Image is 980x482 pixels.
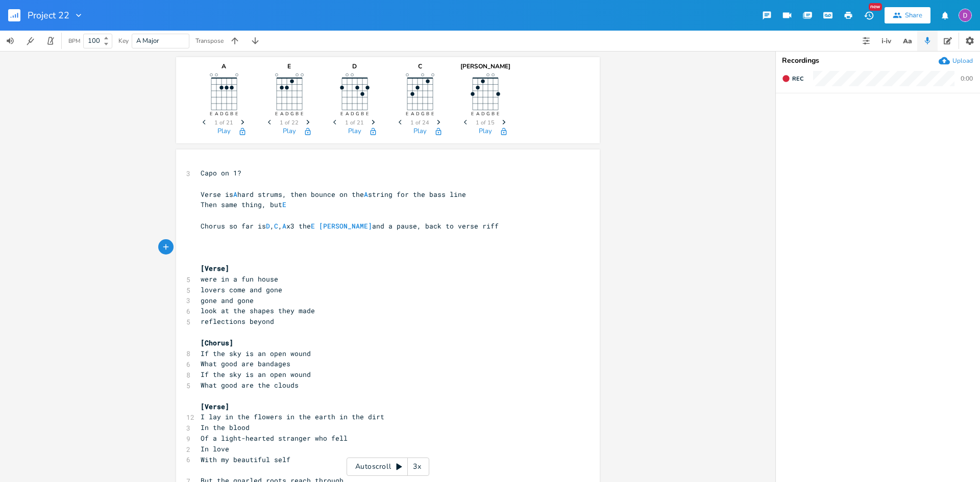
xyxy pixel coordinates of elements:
[283,128,296,136] button: Play
[275,111,277,117] text: E
[282,221,286,231] span: A
[195,38,224,44] div: Transpose
[778,70,807,87] button: Rec
[201,296,254,305] span: gone and gone
[266,221,270,231] span: D
[329,63,380,69] div: D
[340,111,342,117] text: E
[939,55,973,66] button: Upload
[201,402,229,411] span: [Verse]
[395,63,446,69] div: C
[201,455,290,464] span: With my beautiful self
[360,111,363,117] text: B
[264,63,315,69] div: E
[959,9,972,22] img: Dylan
[481,111,484,117] text: D
[201,380,299,390] span: What good are the clouds
[230,111,233,117] text: B
[280,111,283,117] text: A
[214,111,218,117] text: A
[421,111,424,117] text: G
[782,57,974,64] div: Recordings
[68,38,80,44] div: BPM
[201,444,229,453] span: In love
[345,120,364,125] span: 1 of 21
[295,111,298,117] text: B
[885,7,930,23] button: Share
[415,111,419,117] text: D
[952,57,973,65] div: Upload
[233,190,237,199] span: A
[408,458,426,476] div: 3x
[285,111,288,117] text: D
[219,111,223,117] text: D
[364,190,368,199] span: A
[201,370,311,379] span: If the sky is an open wound
[869,3,882,11] div: New
[282,200,286,209] span: E
[365,111,368,117] text: E
[201,221,499,231] span: Chorus so far is , , x3 the and a pause, back to verse riff
[201,359,290,368] span: What good are bandages
[201,423,250,432] span: In the blood
[476,120,495,125] span: 1 of 15
[491,111,494,117] text: B
[859,6,879,24] button: New
[471,111,473,117] text: E
[201,200,286,209] span: Then same thing, but
[118,38,129,44] div: Key
[201,412,384,421] span: I lay in the flowers in the earth in the dirt
[274,221,278,231] span: C
[405,111,408,117] text: E
[961,75,973,82] div: 0:00
[410,120,429,125] span: 1 of 24
[905,11,922,20] div: Share
[280,120,299,125] span: 1 of 22
[199,63,250,69] div: A
[201,434,348,443] span: Of a light-hearted stranger who fell
[209,111,212,117] text: E
[355,111,359,117] text: G
[345,111,349,117] text: A
[496,111,499,117] text: E
[217,128,231,136] button: Play
[201,306,315,315] span: look at the shapes they made
[319,221,372,231] span: [PERSON_NAME]
[476,111,479,117] text: A
[486,111,489,117] text: G
[792,75,803,83] span: Rec
[479,128,492,136] button: Play
[201,338,233,347] span: [Chorus]
[214,120,233,125] span: 1 of 21
[201,349,311,358] span: If the sky is an open wound
[348,128,361,136] button: Play
[201,168,241,177] span: Capo on 1?
[347,458,429,476] div: Autoscroll
[290,111,293,117] text: G
[201,317,274,326] span: reflections beyond
[201,190,466,199] span: Verse is hard strums, then bounce on the string for the bass line
[300,111,303,117] text: E
[201,264,229,273] span: [Verse]
[426,111,429,117] text: B
[413,128,427,136] button: Play
[201,285,282,294] span: lovers come and gone
[225,111,228,117] text: G
[235,111,237,117] text: E
[311,221,315,231] span: E
[136,36,159,45] span: A Major
[350,111,354,117] text: D
[460,63,511,69] div: [PERSON_NAME]
[431,111,433,117] text: E
[28,11,69,20] span: Project 22
[201,274,278,284] span: were in a fun house
[410,111,414,117] text: A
